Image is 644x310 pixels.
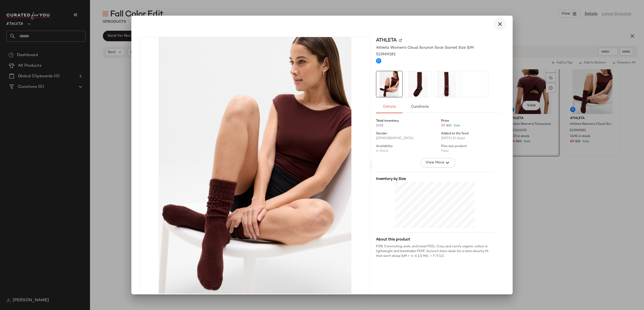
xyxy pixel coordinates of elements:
[383,105,396,109] span: Details
[421,158,455,167] button: View More
[376,37,397,44] span: Athleta
[425,159,444,166] span: View More
[433,71,459,97] img: cn59858948.jpg
[405,71,431,97] img: cn60258783.jpg
[399,39,402,42] img: svg%3e
[376,176,494,182] div: Inventory by Size
[140,37,370,294] img: cn60258670.jpg
[376,244,494,259] div: FOR: Commuting, work, and travel FEEL: Cozy and comfy organic cotton is lightweight and breathabl...
[376,71,402,97] img: cn60258670.jpg
[411,105,429,109] span: Curations
[376,52,396,57] span: 513969182
[376,237,494,242] div: About this product
[376,45,474,51] span: Athleta Women's Cloud Scrunch Sock Garnet Size S/M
